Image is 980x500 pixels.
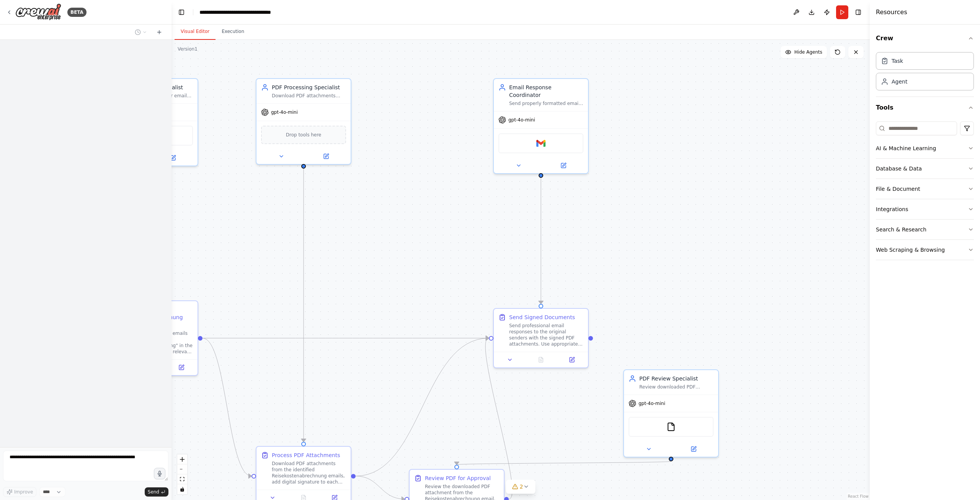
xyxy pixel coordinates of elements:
[639,375,714,382] div: PDF Review Specialist
[15,3,61,21] img: Logo
[177,454,187,494] div: React Flow controls
[876,159,974,179] button: Database & Data
[537,170,545,304] g: Edge from 8c11395b-971f-414d-b64c-1944aa34e0da to 7f92679c-a79c-4ad8-9e8e-c8586b0995aa
[175,24,216,40] button: Visual Editor
[304,152,348,161] button: Open in side panel
[153,28,165,37] button: Start a new chat
[672,444,715,454] button: Open in side panel
[272,93,346,99] div: Download PDF attachments from emails, add digital signatures to the PDFs, and prepare them for se...
[168,363,194,372] button: Open in side panel
[848,494,869,498] a: React Flow attribution
[876,138,974,158] button: AI & Machine Learning
[177,454,187,464] button: zoom in
[525,355,557,364] button: No output available
[794,49,822,55] span: Hide Agents
[876,118,974,266] div: Tools
[3,487,36,497] button: Improve
[177,474,187,484] button: fit view
[199,8,286,16] nav: breadcrumb
[876,97,974,118] button: Tools
[203,334,489,342] g: Edge from a0f18f56-557e-4c16-978d-df94838007f2 to 7f92679c-a79c-4ad8-9e8e-c8586b0995aa
[176,7,187,18] button: Hide left sidebar
[272,461,346,485] div: Download PDF attachments from the identified Reisekostenabrechnung emails, add digital signature ...
[178,46,198,52] div: Version 1
[103,300,198,376] div: Monitor Reisekostenabrechnung EmailsSearch Gmail inbox for emails containing "Reisekostenabrechnu...
[509,100,583,107] div: Send properly formatted email responses with signed PDF attachments back to the original senders
[542,161,585,170] button: Open in side panel
[536,139,546,148] img: Gmail
[177,484,187,494] button: toggle interactivity
[876,199,974,219] button: Integrations
[639,384,714,390] div: Review downloaded PDF documents and present them for user approval before processing. Extract key...
[132,28,150,37] button: Switch to previous chat
[876,205,908,213] div: Integrations
[623,369,719,457] div: PDF Review SpecialistReview downloaded PDF documents and present them for user approval before pr...
[493,308,589,368] div: Send Signed DocumentsSend professional email responses to the original senders with the signed PD...
[559,355,585,364] button: Open in side panel
[67,8,87,17] div: BETA
[639,400,665,407] span: gpt-4o-mini
[876,226,926,233] div: Search & Research
[177,464,187,474] button: zoom out
[876,8,907,17] h4: Resources
[853,7,864,18] button: Hide right sidebar
[876,165,922,172] div: Database & Data
[506,480,536,494] button: 2
[453,457,675,469] g: Edge from 68990080-5892-4817-b6d2-e1b1cbf6afd1 to ea994487-94f2-4bb3-8ae1-03584eb44679
[151,153,194,162] button: Open in side panel
[509,313,575,321] div: Send Signed Documents
[203,334,252,480] g: Edge from a0f18f56-557e-4c16-978d-df94838007f2 to 6c79ee25-6c85-4134-92f3-88c46094e69e
[892,57,903,65] div: Task
[154,468,165,479] button: Click to speak your automation idea
[145,487,168,497] button: Send
[520,483,523,490] span: 2
[892,78,907,85] div: Agent
[216,24,250,40] button: Execution
[300,169,307,442] g: Edge from 7128d7be-9d70-42eb-9782-a4019a54842e to 6c79ee25-6c85-4134-92f3-88c46094e69e
[509,323,583,347] div: Send professional email responses to the original senders with the signed PDF attachments. Use ap...
[876,185,920,193] div: File & Document
[271,109,298,115] span: gpt-4o-mini
[876,144,936,152] div: AI & Machine Learning
[876,28,974,49] button: Crew
[876,179,974,199] button: File & Document
[256,78,351,165] div: PDF Processing SpecialistDownload PDF attachments from emails, add digital signatures to the PDFs...
[876,246,945,254] div: Web Scraping & Browsing
[272,84,346,91] div: PDF Processing Specialist
[493,78,589,174] div: Email Response CoordinatorSend properly formatted email responses with signed PDF attachments bac...
[666,422,676,431] img: FileReadTool
[876,240,974,260] button: Web Scraping & Browsing
[14,489,33,495] span: Improve
[425,474,491,482] div: Review PDF for Approval
[781,46,827,58] button: Hide Agents
[876,49,974,97] div: Crew
[876,220,974,239] button: Search & Research
[272,451,340,459] div: Process PDF Attachments
[508,117,535,123] span: gpt-4o-mini
[286,131,322,139] span: Drop tools here
[509,84,583,99] div: Email Response Coordinator
[356,334,489,480] g: Edge from 6c79ee25-6c85-4134-92f3-88c46094e69e to 7f92679c-a79c-4ad8-9e8e-c8586b0995aa
[148,489,159,495] span: Send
